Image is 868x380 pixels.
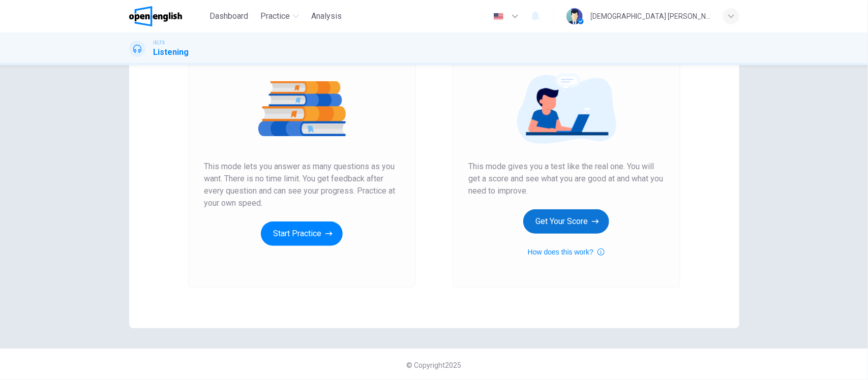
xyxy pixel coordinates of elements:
img: OpenEnglish logo [129,6,183,26]
span: Practice [260,10,290,22]
img: en [492,13,505,20]
button: Dashboard [205,7,252,25]
span: IELTS [154,39,165,46]
button: Get Your Score [523,209,609,234]
span: © Copyright 2025 [407,361,462,369]
span: Dashboard [209,10,248,22]
button: Analysis [307,7,346,25]
div: [DEMOGRAPHIC_DATA] [PERSON_NAME] [591,10,711,22]
a: OpenEnglish logo [129,6,206,26]
button: Start Practice [261,221,343,246]
img: Profile picture [566,8,583,24]
span: This mode gives you a test like the real one. You will get a score and see what you are good at a... [469,161,664,197]
h1: Listening [154,46,189,58]
button: Practice [256,7,303,25]
span: Analysis [311,10,342,22]
span: This mode lets you answer as many questions as you want. There is no time limit. You get feedback... [204,161,400,209]
button: How does this work? [528,246,605,258]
